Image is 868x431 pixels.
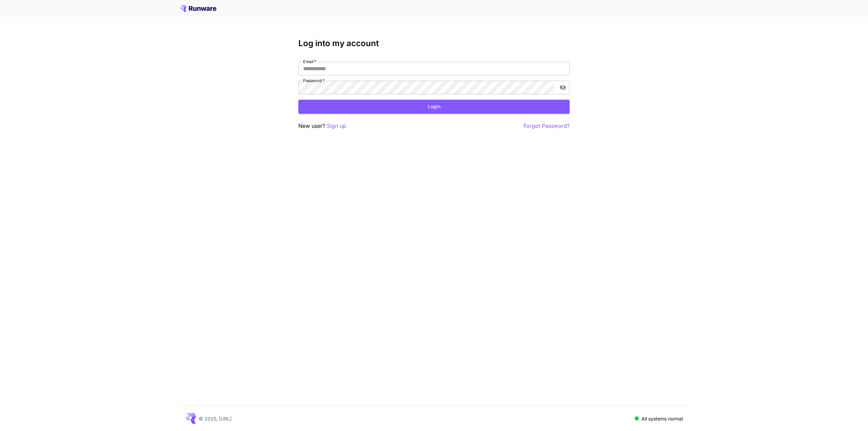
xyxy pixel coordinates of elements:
[298,39,570,48] h3: Log into my account
[303,59,316,64] label: Email
[298,100,570,114] button: Login
[199,415,232,422] p: © 2025, [URL]
[524,122,570,130] button: Forgot Password?
[303,78,325,83] label: Password
[298,122,346,130] p: New user?
[642,415,683,422] p: All systems normal
[557,81,569,94] button: toggle password visibility
[327,122,346,130] button: Sign up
